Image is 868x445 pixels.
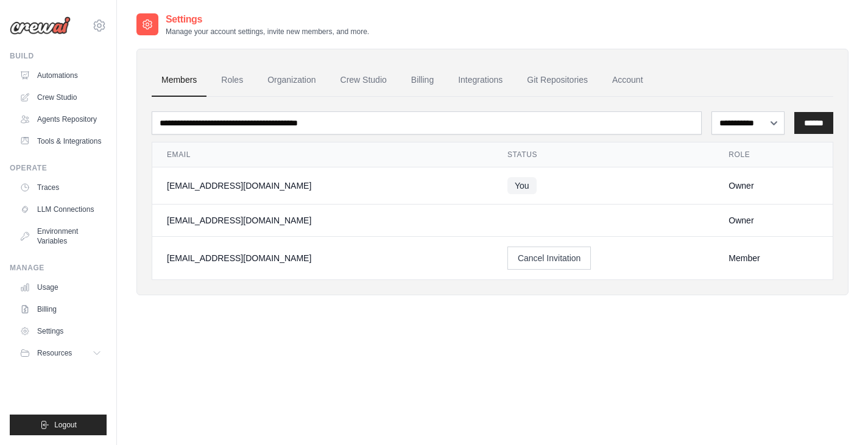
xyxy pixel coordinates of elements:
[507,247,591,270] button: Cancel Invitation
[15,321,107,341] a: Settings
[15,343,107,363] button: Resources
[729,214,818,226] div: Owner
[448,64,512,97] a: Integrations
[517,64,598,97] a: Git Repositories
[729,180,818,192] div: Owner
[401,64,443,97] a: Billing
[10,415,107,435] button: Logout
[166,27,369,37] p: Manage your account settings, invite new members, and more.
[10,263,107,273] div: Manage
[15,278,107,297] a: Usage
[602,64,653,97] a: Account
[507,177,537,194] span: You
[15,200,107,219] a: LLM Connections
[258,64,325,97] a: Organization
[15,300,107,319] a: Billing
[152,64,206,97] a: Members
[15,110,107,129] a: Agents Repository
[10,16,71,35] img: Logo
[211,64,253,97] a: Roles
[152,142,493,167] th: Email
[331,64,397,97] a: Crew Studio
[166,12,369,27] h2: Settings
[15,131,107,151] a: Tools & Integrations
[10,163,107,173] div: Operate
[15,178,107,197] a: Traces
[167,180,478,192] div: [EMAIL_ADDRESS][DOMAIN_NAME]
[729,252,818,264] div: Member
[493,142,714,167] th: Status
[54,420,77,430] span: Logout
[15,88,107,107] a: Crew Studio
[15,222,107,251] a: Environment Variables
[37,348,72,358] span: Resources
[10,51,107,61] div: Build
[167,252,478,264] div: [EMAIL_ADDRESS][DOMAIN_NAME]
[714,142,833,167] th: Role
[15,66,107,85] a: Automations
[167,214,478,226] div: [EMAIL_ADDRESS][DOMAIN_NAME]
